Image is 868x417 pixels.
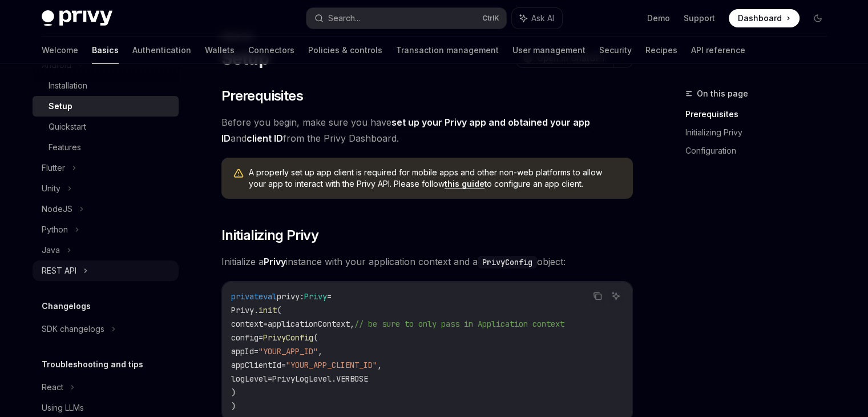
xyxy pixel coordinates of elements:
button: Ask AI [512,8,562,29]
span: Dashboard [738,13,782,24]
span: Ctrl K [482,14,499,23]
span: PrivyLogLevel.VERBOSE [272,374,368,384]
span: config [231,332,259,343]
div: NodeJS [42,202,72,216]
a: Features [33,137,179,158]
div: React [42,380,63,394]
span: , [377,360,382,370]
div: Python [42,223,68,236]
a: Security [599,37,632,64]
a: Basics [92,37,119,64]
span: = [268,374,272,384]
div: Features [49,141,81,154]
a: Initializing Privy [685,123,836,142]
a: API reference [691,37,745,64]
code: PrivyConfig [478,256,537,268]
div: Unity [42,182,60,195]
h5: Troubleshooting and tips [42,358,143,371]
span: appClientId [231,360,281,370]
span: Ask AI [531,13,554,24]
a: Wallets [205,37,235,64]
button: Search...CtrlK [306,8,506,29]
span: = [327,291,332,302]
span: Before you begin, make sure you have and from the Privy Dashboard. [221,114,633,146]
span: "YOUR_APP_ID" [259,346,318,356]
button: Ask AI [608,288,623,303]
span: private [231,291,263,302]
span: PrivyConfig [263,332,313,343]
div: Installation [49,79,87,93]
span: ) [231,387,236,398]
span: logLevel [231,374,268,384]
div: Using LLMs [42,401,84,415]
span: = [281,360,286,370]
span: = [263,319,268,329]
span: On this page [697,87,748,101]
a: Policies & controls [308,37,382,64]
span: Initialize a instance with your application context and a object: [221,254,633,270]
a: client ID [247,133,283,145]
a: Demo [647,13,670,24]
div: SDK changelogs [42,322,104,336]
span: privy: [277,291,304,302]
span: = [254,346,259,356]
a: Installation [33,75,179,96]
button: Copy the contents from the code block [590,288,605,303]
span: context [231,319,263,329]
span: ( [313,332,318,343]
a: Quickstart [33,117,179,137]
strong: Privy [264,256,286,267]
a: Transaction management [396,37,499,64]
span: = [259,332,263,343]
div: Flutter [42,161,65,175]
span: // be sure to only pass in Application context [354,319,564,329]
span: ( [277,305,281,315]
span: appId [231,346,254,356]
a: this guide [445,179,485,189]
svg: Warning [233,168,244,179]
a: Setup [33,96,179,117]
div: Java [42,243,60,257]
span: "YOUR_APP_CLIENT_ID" [286,360,377,370]
a: Welcome [42,37,78,64]
a: Configuration [685,142,836,160]
span: Privy [304,291,327,302]
div: Search... [328,11,360,25]
div: REST API [42,264,76,278]
span: Privy. [231,305,259,315]
a: Recipes [645,37,677,64]
a: set up your Privy app and obtained your app ID [221,117,590,145]
span: val [263,291,277,302]
span: ) [231,401,236,411]
div: Quickstart [49,120,86,134]
span: Prerequisites [221,87,303,105]
img: dark logo [42,10,112,26]
button: Toggle dark mode [809,9,827,27]
span: init [259,305,277,315]
div: Setup [49,99,72,113]
a: Prerequisites [685,105,836,123]
span: A properly set up app client is required for mobile apps and other non-web platforms to allow you... [249,167,621,190]
a: Support [684,13,715,24]
span: , [318,346,322,356]
a: Connectors [248,37,294,64]
span: Initializing Privy [221,226,318,244]
a: User management [512,37,586,64]
a: Dashboard [729,9,800,27]
h5: Changelogs [42,299,91,313]
span: applicationContext, [268,319,354,329]
a: Authentication [132,37,191,64]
